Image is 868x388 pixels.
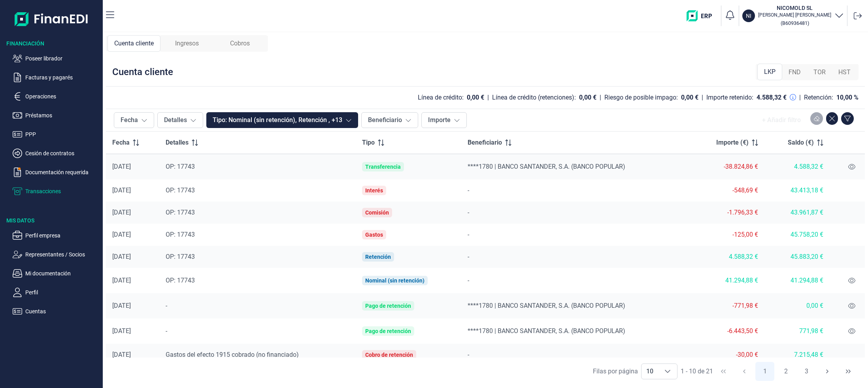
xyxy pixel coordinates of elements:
[13,231,100,240] button: Perfil empresa
[13,307,100,316] button: Cuentas
[838,68,851,77] span: HST
[757,64,782,80] div: LKP
[13,288,100,297] button: Perfil
[764,67,776,77] span: LKP
[213,35,266,52] div: Cobros
[365,352,413,358] div: Cobro de retención
[418,94,464,102] div: Línea de crédito:
[468,138,502,147] span: Beneficiario
[230,39,250,48] span: Cobros
[776,362,795,381] button: Page 2
[600,93,601,102] div: |
[468,351,469,358] span: -
[206,112,358,128] button: Tipo: Nominal (sin retención), Retención , +13
[108,35,160,52] div: Cuenta cliente
[771,186,823,194] div: 43.413,18 €
[687,10,718,21] img: erp
[166,186,195,194] span: OP: 17743
[758,12,831,18] p: [PERSON_NAME] [PERSON_NAME]
[25,231,100,240] p: Perfil empresa
[706,94,753,102] div: Importe retenido:
[13,130,100,139] button: PPP
[25,73,100,82] p: Facturas y pagarés
[697,163,758,171] div: -38.824,86 €
[13,73,100,82] button: Facturas y pagarés
[771,209,823,217] div: 43.961,87 €
[771,327,823,335] div: 771,98 €
[681,94,698,102] div: 0,00 €
[468,253,469,260] span: -
[487,93,489,102] div: |
[365,303,411,309] div: Pago de retención
[642,364,658,379] span: 10
[813,68,826,77] span: TOR
[468,186,469,194] span: -
[112,302,153,310] div: [DATE]
[166,302,167,309] span: -
[468,277,469,284] span: -
[166,351,299,358] span: Gastos del efecto 1915 cobrado (no financiado)
[836,94,859,102] div: 10,00 %
[13,54,100,63] button: Poseer librador
[742,4,844,28] button: NINICOMOLD SL[PERSON_NAME] [PERSON_NAME](B60936481)
[365,209,389,216] div: Comisión
[832,64,857,80] div: HST
[166,209,195,216] span: OP: 17743
[365,328,411,334] div: Pago de retención
[697,351,758,359] div: -30,00 €
[25,54,100,63] p: Poseer librador
[112,163,153,171] div: [DATE]
[702,93,703,102] div: |
[112,186,153,194] div: [DATE]
[13,149,100,158] button: Cesión de contratos
[112,66,173,78] div: Cuenta cliente
[175,39,199,48] span: Ingresos
[697,209,758,217] div: -1.796,33 €
[166,327,167,335] span: -
[771,277,823,284] div: 41.294,88 €
[25,250,100,259] p: Representantes / Socios
[804,94,833,102] div: Retención:
[112,327,153,335] div: [DATE]
[697,277,758,284] div: 41.294,88 €
[758,4,831,12] h3: NICOMOLD SL
[839,362,858,381] button: Last Page
[579,94,596,102] div: 0,00 €
[746,12,751,20] p: NI
[361,112,418,128] button: Beneficiario
[697,327,758,335] div: -6.443,50 €
[697,253,758,261] div: 4.588,32 €
[112,209,153,217] div: [DATE]
[468,302,625,309] span: ****1780 | BANCO SANTANDER, S.A. (BANCO POPULAR)
[25,307,100,316] p: Cuentas
[468,209,469,216] span: -
[658,364,677,379] div: Choose
[467,94,484,102] div: 0,00 €
[13,269,100,278] button: Mi documentación
[166,277,195,284] span: OP: 17743
[166,231,195,238] span: OP: 17743
[782,64,807,80] div: FND
[771,231,823,239] div: 45.758,20 €
[468,327,625,335] span: ****1780 | BANCO SANTANDER, S.A. (BANCO POPULAR)
[112,138,130,147] span: Fecha
[781,20,809,26] small: Copiar cif
[468,163,625,170] span: ****1780 | BANCO SANTANDER, S.A. (BANCO POPULAR)
[757,94,787,102] div: 4.588,32 €
[468,231,469,238] span: -
[492,94,576,102] div: Línea de crédito (retenciones):
[789,68,801,77] span: FND
[160,35,213,52] div: Ingresos
[681,368,713,375] span: 1 - 10 de 21
[25,186,100,196] p: Transacciones
[362,138,375,147] span: Tipo
[755,362,774,381] button: Page 1
[166,253,195,260] span: OP: 17743
[157,112,203,128] button: Detalles
[25,269,100,278] p: Mi documentación
[13,111,100,120] button: Préstamos
[166,163,195,170] span: OP: 17743
[112,351,153,359] div: [DATE]
[25,288,100,297] p: Perfil
[697,231,758,239] div: -125,00 €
